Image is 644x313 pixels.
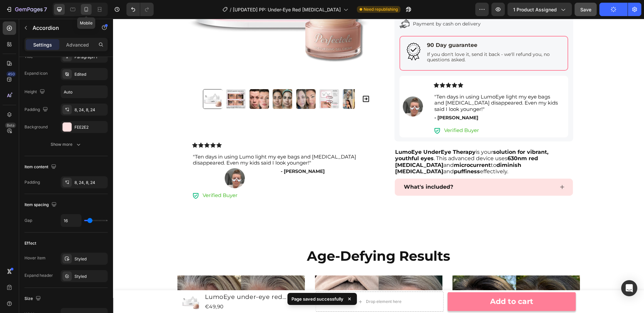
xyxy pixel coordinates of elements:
div: Edited [74,71,106,77]
div: Add to cart [377,276,420,290]
span: Verified Buyer [331,108,366,115]
div: Item content [24,163,58,172]
strong: - [PERSON_NAME] [168,149,212,155]
p: What's included? [291,164,340,173]
div: Beta [5,123,16,128]
div: Padding [24,105,49,114]
div: Styled [74,273,106,279]
div: Hover item [24,255,46,261]
strong: LumoEye UnderEye Therapy [282,130,363,136]
p: If you don't love it, send it back - we'll refund you, no questions asked. [314,33,450,44]
span: Need republishing [364,6,398,12]
strong: - [PERSON_NAME] [321,96,365,102]
p: Page saved successfully [291,296,343,302]
input: Auto [61,214,81,227]
input: Auto [61,86,107,98]
div: Size [24,294,42,303]
span: "Ten days in using Lumo light my eye bags and [MEDICAL_DATA] disappeared. Even my kids said I loo... [80,134,243,147]
div: FEE2E2 [74,124,106,130]
button: Save [575,3,597,16]
div: Paragraph 1 [74,54,106,60]
span: "Ten days in using LumoEye light my eye bags and [MEDICAL_DATA] disappeared. Even my kids said I ... [321,75,445,93]
div: Effect [24,240,36,246]
div: 8, 24, 8, 24 [74,180,106,186]
span: 1 product assigned [513,6,557,13]
span: Save [580,7,591,12]
button: Add to cart [335,273,463,292]
span: [UPDATED] PP: Under-Eye Red [MEDICAL_DATA] [233,6,341,13]
strong: 630nm red [MEDICAL_DATA] [282,136,425,149]
p: is your . This advanced device uses and to and effectively. [282,130,460,156]
img: gempages_575990336900301650-f981c369-329e-47eb-a10d-6c59619beb0f.png [290,78,310,98]
p: Settings [33,41,52,48]
strong: microcurrent [341,143,378,149]
img: gempages_575990336900301650-f981c369-329e-47eb-a10d-6c59619beb0f.png [112,149,132,170]
div: Item spacing [24,200,58,209]
p: Accordion [33,24,90,32]
div: Drop element here [253,280,288,286]
strong: puffiness [341,149,367,156]
div: 8, 24, 8, 24 [74,107,106,113]
p: Advanced [66,41,89,48]
strong: diminish [MEDICAL_DATA] [282,143,408,156]
p: 7 [44,5,47,13]
div: Expand icon [24,70,48,76]
span: Verified Buyer [90,173,124,180]
img: gempages_575990336900301650-5e8543ed-e4ba-45c3-84f5-bd67312001a5.png [290,23,311,43]
p: 90 Day guarantee [314,22,450,32]
span: / [230,6,231,13]
div: Padding [24,179,40,185]
button: 1 product assigned [507,3,572,16]
iframe: To enrich screen reader interactions, please activate Accessibility in Grammarly extension settings [113,19,644,313]
button: Carousel Next Arrow [246,73,260,87]
div: Styled [74,256,106,262]
span: Payment by cash on delivery [300,2,368,8]
div: Show more [51,141,82,148]
strong: Age-Defying Results [194,229,337,245]
button: Show more [24,138,108,150]
div: Expand header [24,272,53,278]
div: Background [24,124,48,130]
div: 450 [6,71,16,77]
div: Gap [24,217,32,224]
strong: solution for vibrant, youthful eyes [282,130,435,143]
div: Height [24,87,46,97]
div: Undo/Redo [126,3,154,16]
div: Open Intercom Messenger [621,280,637,296]
button: 7 [3,3,50,16]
